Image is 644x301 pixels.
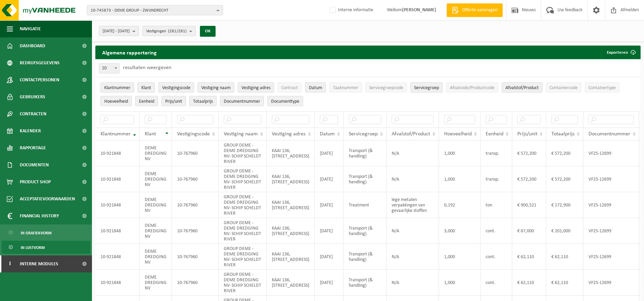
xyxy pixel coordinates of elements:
label: resultaten weergeven [123,65,171,70]
td: 10-921848 [95,218,140,244]
td: GROUP DEME - DEME DREDGING NV- SCHIP SCHELDT RIVER [219,244,267,270]
span: Interne modules [20,255,58,272]
button: Vestigingen(281/281) [142,26,196,36]
td: € 572,200 [546,140,583,166]
button: DocumenttypeDocumenttype: Activate to sort [267,96,303,106]
span: Gebruikers [20,88,45,105]
span: Offerte aanvragen [460,7,499,14]
span: Totaalprijs [551,131,575,137]
label: Interne informatie [328,5,373,15]
span: Documentnummer [224,99,260,104]
span: Eenheid [139,99,154,104]
td: 10-921848 [95,192,140,218]
span: Kalender [20,122,41,139]
td: € 62,110 [512,270,546,296]
td: KAAI 136, [STREET_ADDRESS] [267,140,315,166]
td: VF25-12699 [583,192,639,218]
td: ton [481,192,512,218]
td: KAAI 136, [STREET_ADDRESS] [267,270,315,296]
td: € 572,200 [546,166,583,192]
span: Servicegroep [349,131,378,137]
span: Containertype [588,85,616,90]
span: Servicegroepcode [369,85,403,90]
span: Klant [145,131,156,137]
td: N/A [387,270,439,296]
span: Vestigingscode [177,131,210,137]
td: € 67,000 [512,218,546,244]
td: 3,000 [439,218,481,244]
span: Dashboard [20,37,45,54]
td: N/A [387,140,439,166]
td: DEME DREDGING NV [140,166,172,192]
button: 10-745873 - DEME GROUP - ZWIJNDRECHT [87,5,223,15]
span: Klantnummer [100,131,131,137]
a: In grafiekvorm [2,226,90,239]
span: Vestiging adres [241,85,270,90]
td: € 572,200 [512,140,546,166]
button: Vestiging adresVestiging adres: Activate to sort [238,82,274,93]
td: lege metalen verpakkingen van gevaarlijke stoffen [387,192,439,218]
button: Exporteren [601,46,640,59]
td: N/A [387,218,439,244]
span: Documenten [20,156,49,173]
td: 10-767960 [172,166,219,192]
td: Transport (& handling) [344,244,387,270]
td: VF25-12699 [583,270,639,296]
td: [DATE] [315,218,344,244]
td: 1,000 [439,244,481,270]
button: DatumDatum: Activate to sort [305,82,326,93]
button: EenheidEenheid: Activate to sort [135,96,158,106]
td: DEME DREDGING NV [140,218,172,244]
span: Afvalstof/Product [505,85,539,90]
span: Datum [309,85,322,90]
span: Contactpersonen [20,71,59,88]
span: Contract [281,85,298,90]
td: 1,000 [439,166,481,192]
button: OK [200,26,216,37]
button: ServicegroepServicegroep: Activate to sort [410,82,443,93]
button: KlantKlant: Activate to sort [138,82,155,93]
td: [DATE] [315,270,344,296]
span: Documenttype [271,99,299,104]
td: Treatment [344,192,387,218]
td: 10-767960 [172,218,219,244]
span: Product Shop [20,173,51,190]
td: [DATE] [315,244,344,270]
td: DEME DREDGING NV [140,270,172,296]
span: Acceptatievoorwaarden [20,190,75,207]
button: ServicegroepcodeServicegroepcode: Activate to sort [365,82,407,93]
span: Prijs/unit [517,131,537,137]
td: [DATE] [315,140,344,166]
td: 10-921848 [95,166,140,192]
span: [DATE] - [DATE] [103,26,130,36]
td: KAAI 136, [STREET_ADDRESS] [267,244,315,270]
td: € 62,110 [546,244,583,270]
span: Hoeveelheid [104,99,128,104]
button: HoeveelheidHoeveelheid: Activate to sort [100,96,132,106]
td: KAAI 136, [STREET_ADDRESS] [267,218,315,244]
span: Vestigingscode [162,85,190,90]
span: 10 [99,64,119,73]
span: I [7,255,13,272]
td: 1,000 [439,270,481,296]
td: 10-767960 [172,192,219,218]
button: ContainercodeContainercode: Activate to sort [546,82,581,93]
td: € 172,900 [546,192,583,218]
td: 10-767960 [172,140,219,166]
span: Containercode [550,85,578,90]
td: 10-767960 [172,270,219,296]
td: 10-767960 [172,244,219,270]
td: VF25-12699 [583,166,639,192]
td: Transport (& handling) [344,270,387,296]
span: Vestiging naam [201,85,231,90]
button: [DATE] - [DATE] [99,26,139,36]
button: TaaknummerTaaknummer: Activate to sort [329,82,362,93]
td: cont. [481,244,512,270]
count: (281/281) [168,29,187,33]
h2: Algemene rapportering [95,46,163,59]
span: Contracten [20,105,46,122]
button: ContractContract: Activate to sort [278,82,302,93]
button: Afvalstof/ProductAfvalstof/Product: Activate to sort [502,82,543,93]
button: VestigingscodeVestigingscode: Activate to sort [158,82,194,93]
span: Hoeveelheid [444,131,472,137]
